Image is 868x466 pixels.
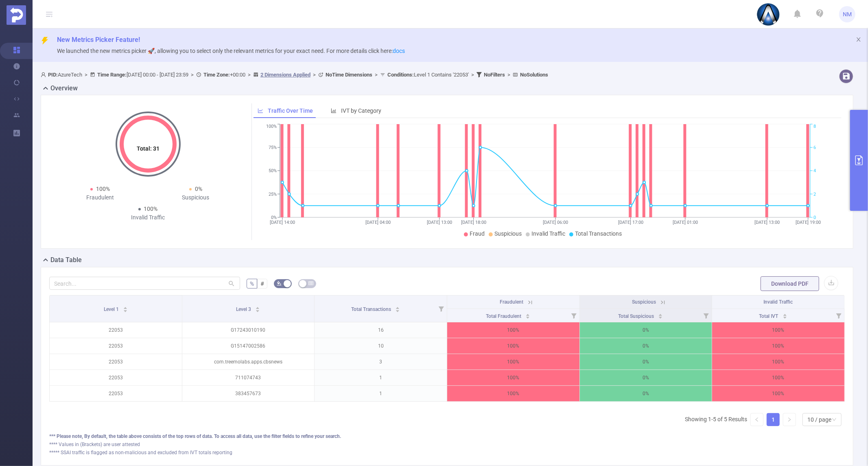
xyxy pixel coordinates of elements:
[494,230,522,237] span: Suspicious
[783,313,787,315] i: icon: caret-up
[525,313,530,317] div: Sort
[580,370,712,385] p: 0%
[365,220,391,225] tspan: [DATE] 04:00
[104,306,120,312] span: Level 1
[632,299,656,305] span: Suspicious
[387,72,414,78] b: Conditions :
[761,276,819,291] button: Download PDF
[673,220,698,225] tspan: [DATE] 01:00
[486,313,523,319] span: Total Fraudulent
[188,72,196,78] span: >
[526,313,530,315] i: icon: caret-up
[49,433,845,440] div: *** Please note, By default, the table above consists of the top rows of data. To access all data...
[813,215,816,220] tspan: 0
[123,309,127,311] i: icon: caret-down
[712,322,844,338] p: 100%
[315,386,447,401] p: 1
[813,145,816,150] tspan: 6
[49,441,845,448] div: **** Values in (Brackets) are user attested
[100,213,196,222] div: Invalid Traffic
[50,255,82,265] h2: Data Table
[856,35,861,44] button: icon: close
[796,220,821,225] tspan: [DATE] 19:00
[148,193,244,202] div: Suspicious
[396,309,400,311] i: icon: caret-down
[783,413,796,426] li: Next Page
[50,83,78,93] h2: Overview
[182,338,315,354] p: G15147002586
[182,354,315,370] p: com.treemolabs.apps.cbsnews
[52,193,148,202] div: Fraudulent
[260,280,264,287] span: #
[580,354,712,370] p: 0%
[57,36,140,44] span: New Metrics Picker Feature!
[137,145,160,152] tspan: Total: 31
[331,108,337,114] i: icon: bar-chart
[461,220,486,225] tspan: [DATE] 18:00
[41,72,48,77] i: icon: user
[258,108,263,114] i: icon: line-chart
[447,386,579,401] p: 100%
[754,220,780,225] tspan: [DATE] 13:00
[395,306,400,311] div: Sort
[97,72,127,78] b: Time Range:
[783,313,787,317] div: Sort
[700,309,712,322] i: Filter menu
[195,186,202,192] span: 0%
[326,72,372,78] b: No Time Dimensions
[767,413,779,426] a: 1
[396,306,400,308] i: icon: caret-up
[618,220,643,225] tspan: [DATE] 17:00
[531,230,565,237] span: Invalid Traffic
[41,37,49,45] i: icon: thunderbolt
[484,72,505,78] b: No Filters
[387,72,469,78] span: Level 1 Contains '22053'
[50,386,182,401] p: 22053
[447,354,579,370] p: 100%
[447,338,579,354] p: 100%
[182,322,315,338] p: G17243010190
[260,72,310,78] u: 2 Dimensions Applied
[82,72,90,78] span: >
[50,370,182,385] p: 22053
[182,386,315,401] p: 383457673
[269,168,277,174] tspan: 50%
[712,386,844,401] p: 100%
[447,370,579,385] p: 100%
[787,417,792,422] i: icon: right
[256,309,260,311] i: icon: caret-down
[833,309,844,322] i: Filter menu
[767,413,780,426] li: 1
[435,295,447,322] i: Filter menu
[256,306,260,308] i: icon: caret-up
[245,72,253,78] span: >
[813,124,816,129] tspan: 8
[568,309,579,322] i: Filter menu
[580,322,712,338] p: 0%
[144,206,158,212] span: 100%
[250,280,254,287] span: %
[658,315,663,318] i: icon: caret-down
[832,417,837,423] i: icon: down
[269,192,277,197] tspan: 25%
[48,72,58,78] b: PID:
[712,354,844,370] p: 100%
[96,186,110,192] span: 100%
[49,277,240,290] input: Search...
[41,72,548,78] span: AzureTech [DATE] 00:00 - [DATE] 23:59 +00:00
[268,107,313,114] span: Traffic Over Time
[750,413,763,426] li: Previous Page
[619,313,656,319] span: Total Suspicious
[500,299,523,305] span: Fraudulent
[783,315,787,318] i: icon: caret-down
[505,72,513,78] span: >
[807,413,831,426] div: 10 / page
[520,72,548,78] b: No Solutions
[764,299,793,305] span: Invalid Traffic
[759,313,780,319] span: Total IVT
[50,338,182,354] p: 22053
[266,124,277,129] tspan: 100%
[351,306,392,312] span: Total Transactions
[469,72,477,78] span: >
[315,338,447,354] p: 10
